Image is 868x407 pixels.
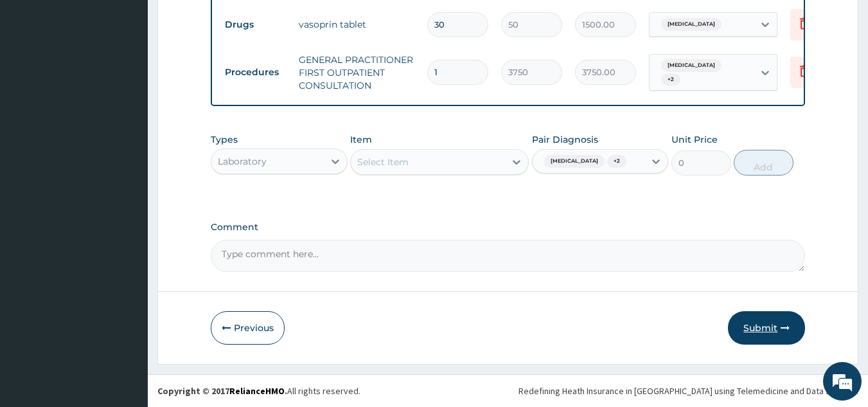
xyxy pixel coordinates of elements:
span: + 2 [607,155,626,168]
span: [MEDICAL_DATA] [661,59,722,72]
div: Select Item [357,156,409,168]
td: Procedures [218,60,292,84]
div: Minimize live chat window [211,6,242,37]
footer: All rights reserved. [148,374,868,407]
label: Unit Price [671,133,718,146]
span: We're online! [75,122,177,251]
label: Pair Diagnosis [532,133,598,146]
td: vasoprin tablet [292,12,421,37]
label: Types [211,134,238,145]
span: + 2 [661,73,680,86]
img: d_794563401_company_1708531726252_794563401 [24,64,52,96]
textarea: Type your message and hit 'Enter' [6,271,245,316]
span: [MEDICAL_DATA] [661,18,722,31]
button: Add [734,150,793,176]
label: Item [350,133,372,146]
span: [MEDICAL_DATA] [544,155,605,168]
div: Chat with us now [67,72,216,89]
strong: Copyright © 2017 . [157,385,287,397]
div: Redefining Heath Insurance in [GEOGRAPHIC_DATA] using Telemedicine and Data Science! [518,384,858,397]
td: Drugs [218,13,292,37]
td: GENERAL PRACTITIONER FIRST OUTPATIENT CONSULTATION [292,47,421,98]
div: Laboratory [218,155,267,168]
button: Previous [211,311,285,345]
button: Submit [728,311,805,345]
a: RelianceHMO [229,385,285,397]
label: Comment [211,222,806,233]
